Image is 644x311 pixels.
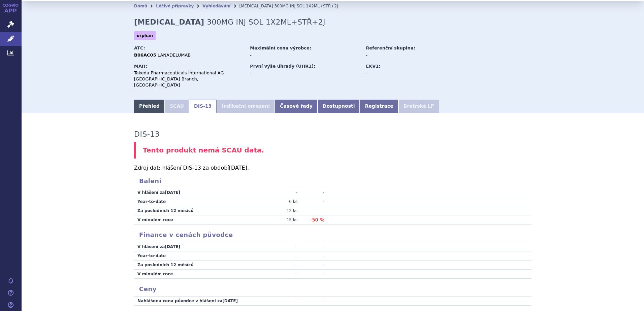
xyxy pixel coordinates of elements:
span: -50 % [310,217,324,222]
div: - [250,70,359,76]
td: - [252,188,302,197]
a: Léčivé přípravky [156,4,194,8]
td: V minulém roce [134,215,252,224]
td: V minulém roce [134,270,252,279]
td: - [302,297,324,306]
td: - [302,206,324,215]
td: - [252,251,302,261]
td: -12 ks [252,206,302,215]
td: - [252,297,302,306]
td: Nahlášená cena původce v hlášení za [134,297,252,306]
td: - [302,242,324,251]
span: LANADELUMAB [158,53,191,58]
strong: [MEDICAL_DATA] [134,18,204,26]
td: Year-to-date [134,197,252,206]
span: [DATE] [222,299,238,303]
strong: Referenční skupina: [366,45,415,50]
td: Za posledních 12 měsíců [134,206,252,215]
a: DIS-13 [189,100,217,113]
span: [DATE] [165,190,180,195]
td: 0 ks [252,197,302,206]
a: Časové řady [275,100,318,113]
td: V hlášení za [134,242,252,251]
div: - [250,52,359,58]
div: Tento produkt nemá SCAU data. [134,142,532,159]
td: - [302,261,324,270]
h3: DIS-13 [134,130,160,139]
span: 300MG INJ SOL 1X2ML+STŘ+2J [207,18,325,26]
strong: Maximální cena výrobce: [250,45,311,50]
td: - [302,251,324,261]
td: - [252,270,302,279]
h3: Balení [134,177,532,185]
td: - [302,270,324,279]
a: Registrace [360,100,398,113]
a: Domů [134,4,147,8]
p: Zdroj dat: hlášení DIS-13 za období . [134,165,532,171]
td: V hlášení za [134,188,252,197]
a: Vyhledávání [202,4,230,8]
span: [DATE] [165,244,180,249]
a: Přehled [134,100,165,113]
span: 300MG INJ SOL 1X2ML+STŘ+2J [275,4,338,8]
td: - [302,188,324,197]
h3: Ceny [134,285,532,293]
strong: První výše úhrady (UHR1): [250,64,315,69]
td: Za posledních 12 měsíců [134,261,252,270]
span: orphan [134,31,156,40]
a: Dostupnosti [318,100,360,113]
div: - [366,52,442,58]
span: [MEDICAL_DATA] [239,4,273,8]
td: 15 ks [252,215,302,224]
td: - [252,242,302,251]
span: [DATE] [229,165,247,171]
strong: EKV1: [366,64,380,69]
strong: ATC: [134,45,145,50]
div: Takeda Pharmaceuticals International AG [GEOGRAPHIC_DATA] Branch, [GEOGRAPHIC_DATA] [134,70,244,89]
strong: B06AC05 [134,53,156,58]
div: - [366,70,442,76]
td: - [252,261,302,270]
td: Year-to-date [134,251,252,261]
h3: Finance v cenách původce [134,231,532,239]
td: - [302,197,324,206]
strong: MAH: [134,64,147,69]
